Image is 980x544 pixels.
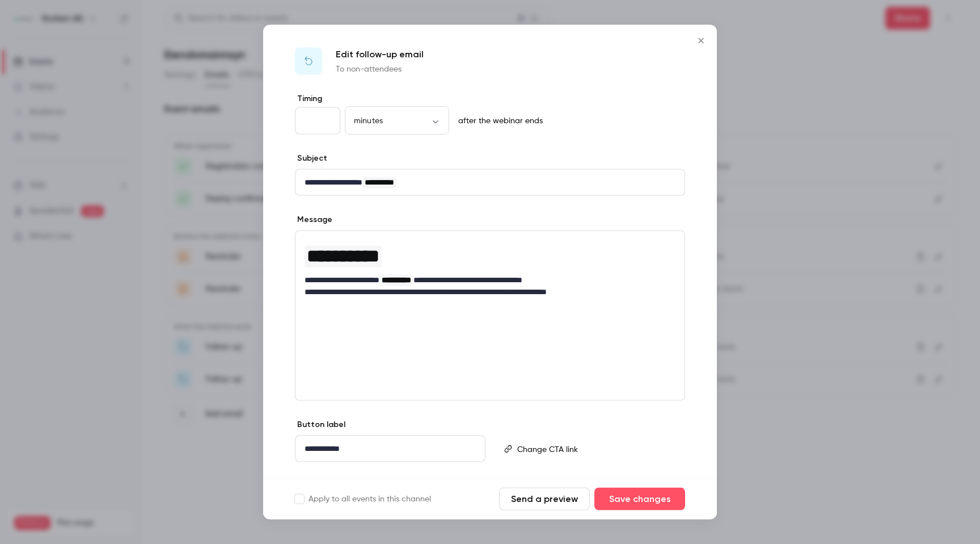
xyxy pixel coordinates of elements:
div: editor [295,231,685,305]
button: Save changes [594,488,685,510]
button: Send a preview [499,488,590,510]
div: editor [295,170,685,195]
button: Close [690,30,712,52]
div: editor [295,436,485,462]
div: minutes [345,115,449,126]
div: Close [362,5,383,25]
p: Edit follow-up email [336,48,424,61]
p: after the webinar ends [454,115,543,127]
label: Message [295,214,332,225]
label: Button label [295,419,345,430]
div: editor [513,436,684,462]
button: Collapse window [341,5,362,26]
label: Subject [295,153,327,164]
label: Timing [295,93,685,104]
label: Apply to all events in this channel [295,493,431,505]
button: go back [7,5,29,26]
p: To non-attendees [336,64,424,75]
